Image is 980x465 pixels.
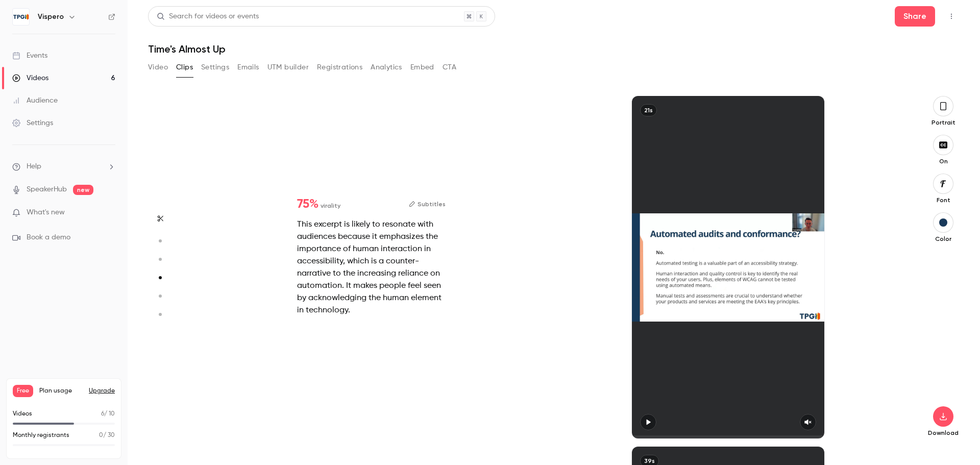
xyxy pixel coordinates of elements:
button: Settings [201,59,229,76]
button: Top Bar Actions [943,8,960,25]
span: new [73,185,93,195]
p: / 30 [99,431,115,440]
p: Videos [13,409,32,419]
div: This excerpt is likely to resonate with audiences because it emphasizes the importance of human i... [297,218,446,316]
h6: Vispero [38,12,64,22]
button: Embed [410,59,434,76]
a: SpeakerHub [27,184,67,195]
span: Book a demo [27,232,70,243]
p: On [927,157,960,165]
button: Upgrade [89,387,115,395]
button: UTM builder [267,59,309,76]
button: Registrations [317,59,362,76]
div: Search for videos or events [157,11,259,22]
p: Font [927,196,960,204]
span: 6 [101,411,104,417]
button: Analytics [371,59,402,76]
span: What's new [27,207,65,218]
button: Share [895,6,935,27]
span: virality [321,201,340,210]
button: Subtitles [409,198,446,210]
p: Color [927,235,960,243]
span: Help [27,161,41,172]
span: 75 % [297,198,318,210]
button: Clips [176,59,193,76]
span: Free [13,385,33,397]
img: Vispero [13,9,29,25]
p: Portrait [927,118,960,127]
div: Events [12,51,47,61]
span: 0 [99,432,103,438]
button: CTA [443,59,456,76]
button: Emails [237,59,259,76]
li: help-dropdown-opener [12,161,115,172]
p: / 10 [101,409,115,419]
h1: Time's Almost Up [148,43,960,55]
p: Download [927,429,960,437]
div: Videos [12,73,48,83]
p: Monthly registrants [13,431,69,440]
button: Video [148,59,168,76]
div: Audience [12,95,58,106]
iframe: Noticeable Trigger [103,208,115,217]
span: Plan usage [39,387,83,395]
div: Settings [12,118,53,128]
